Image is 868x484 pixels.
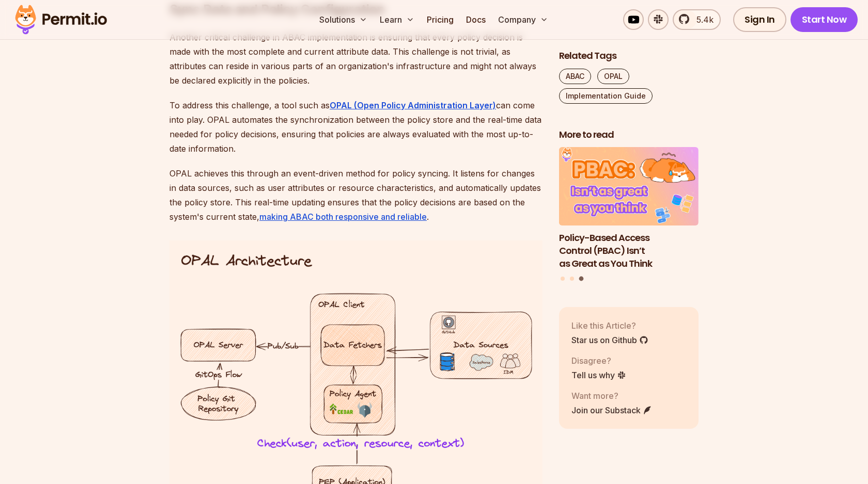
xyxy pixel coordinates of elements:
[690,13,714,26] span: 5.4k
[597,69,629,84] a: OPAL
[791,7,858,32] a: Start Now
[376,9,419,30] button: Learn
[494,9,552,30] button: Company
[571,390,652,402] p: Want more?
[10,2,112,37] img: Permit logo
[559,69,591,84] a: ABAC
[559,50,699,62] h2: Related Tags
[169,166,542,224] p: OPAL achieves this through an event-driven method for policy syncing. It listens for changes in d...
[571,354,626,367] p: Disagree?
[571,334,648,346] a: Star us on Github
[571,404,652,416] a: Join our Substack
[169,98,542,156] p: To address this challenge, a tool such as can come into play. OPAL automates the synchronization ...
[169,30,542,88] p: Another critical challenge in ABAC implementation is ensuring that every policy decision is made ...
[733,7,786,32] a: Sign In
[559,148,699,270] a: Policy-Based Access Control (PBAC) Isn’t as Great as You ThinkPolicy-Based Access Control (PBAC) ...
[330,100,496,110] a: OPAL (Open Policy Administration Layer)
[673,9,721,30] a: 5.4k
[259,212,427,222] a: making ABAC both responsive and reliable
[315,9,371,30] button: Solutions
[559,128,699,141] h2: More to read
[462,9,490,30] a: Docs
[559,88,653,104] a: Implementation Guide
[423,9,458,30] a: Pricing
[571,369,626,381] a: Tell us why
[559,232,699,270] h3: Policy-Based Access Control (PBAC) Isn’t as Great as You Think
[559,148,699,270] li: 3 of 3
[559,148,699,283] div: Posts
[559,148,699,226] img: Policy-Based Access Control (PBAC) Isn’t as Great as You Think
[570,277,574,281] button: Go to slide 2
[579,277,583,281] button: Go to slide 3
[561,277,565,281] button: Go to slide 1
[571,319,648,332] p: Like this Article?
